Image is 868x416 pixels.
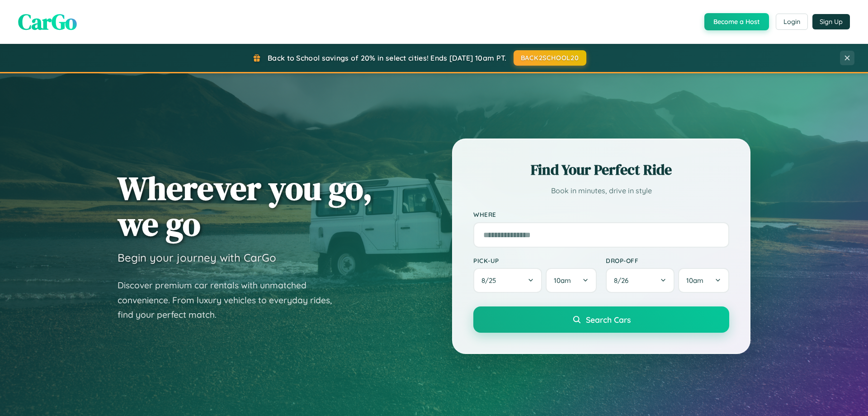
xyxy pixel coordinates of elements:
h2: Find Your Perfect Ride [473,160,729,180]
button: BACK2SCHOOL20 [514,50,586,66]
button: Login [776,14,808,30]
span: 8 / 25 [481,276,500,285]
span: Back to School savings of 20% in select cities! Ends [DATE] 10am PT. [268,53,506,62]
button: Sign Up [812,14,850,29]
label: Pick-up [473,257,597,264]
span: CarGo [18,7,77,37]
h3: Begin your journey with CarGo [118,251,276,264]
p: Book in minutes, drive in style [473,184,729,197]
button: 10am [546,268,597,293]
button: 8/26 [606,268,675,293]
label: Where [473,211,729,219]
button: Search Cars [473,306,729,333]
span: Search Cars [586,315,631,325]
button: 10am [678,268,729,293]
span: 8 / 26 [614,276,633,285]
button: Become a Host [704,13,769,30]
h1: Wherever you go, we go [118,170,373,242]
button: 8/25 [473,268,542,293]
p: Discover premium car rentals with unmatched convenience. From luxury vehicles to everyday rides, ... [118,278,344,322]
label: Drop-off [606,257,729,264]
span: 10am [554,276,571,285]
span: 10am [686,276,703,285]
